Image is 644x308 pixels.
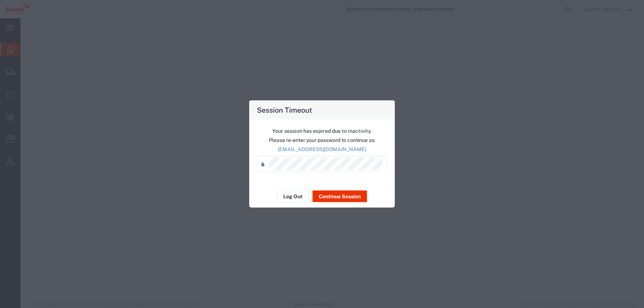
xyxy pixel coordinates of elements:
[312,191,367,202] button: Continue Session
[257,127,387,135] p: Your session has expired due to inactivity.
[277,191,309,202] button: Log Out
[257,105,312,115] h4: Session Timeout
[257,136,387,144] p: Please re-enter your password to continue as:
[257,146,387,153] p: [EMAIL_ADDRESS][DOMAIN_NAME]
